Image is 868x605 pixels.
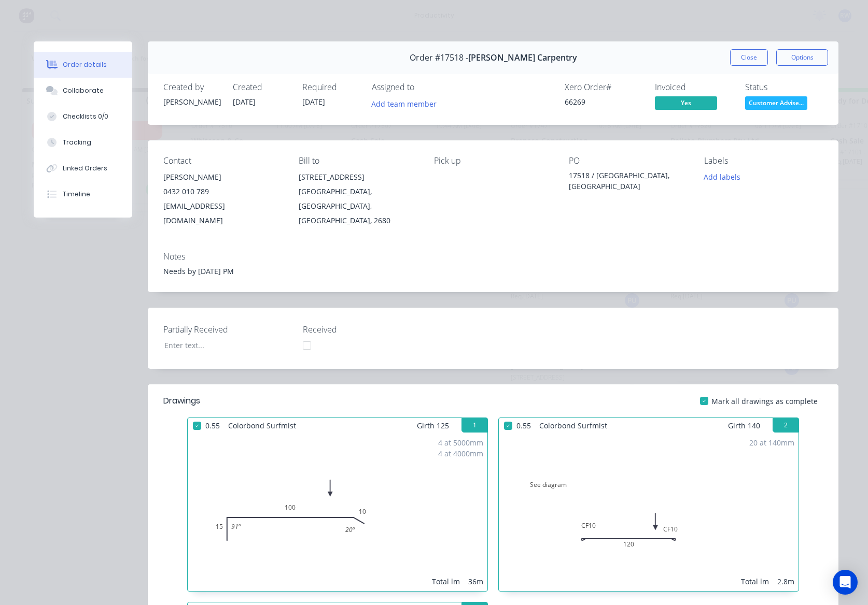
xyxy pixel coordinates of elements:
div: Created [233,82,290,92]
span: Yes [655,96,717,109]
span: Customer Advise... [745,96,807,109]
div: Total lm [432,576,460,587]
div: Pick up [434,156,553,166]
div: Open Intercom Messenger [833,570,858,595]
div: Labels [704,156,823,166]
button: Options [776,49,828,66]
div: [PERSON_NAME] [163,170,282,184]
div: Xero Order # [565,82,642,92]
div: 66269 [565,96,642,107]
div: 36m [468,576,483,587]
div: Linked Orders [63,164,107,173]
span: Colorbond Surfmist [535,418,611,433]
button: Tracking [34,129,132,155]
div: Bill to [299,156,417,166]
span: Mark all drawings as complete [711,396,818,407]
div: Order details [63,60,107,69]
span: Colorbond Surfmist [224,418,300,433]
div: Drawings [163,395,200,407]
div: [GEOGRAPHIC_DATA], [GEOGRAPHIC_DATA], [GEOGRAPHIC_DATA], 2680 [299,184,417,228]
span: 0.55 [512,418,535,433]
span: [PERSON_NAME] Carpentry [468,53,577,63]
button: 2 [773,418,799,433]
div: 2.8m [777,576,794,587]
span: Girth 140 [728,418,760,433]
span: [DATE] [233,97,256,107]
div: Collaborate [63,86,104,95]
button: Add labels [698,170,746,184]
button: 1 [461,418,487,433]
div: Notes [163,252,823,262]
label: Received [303,323,432,336]
div: [EMAIL_ADDRESS][DOMAIN_NAME] [163,199,282,228]
div: PO [569,156,688,166]
div: [STREET_ADDRESS][GEOGRAPHIC_DATA], [GEOGRAPHIC_DATA], [GEOGRAPHIC_DATA], 2680 [299,170,417,228]
div: Needs by [DATE] PM [163,266,823,277]
button: Add team member [372,96,442,110]
div: Required [302,82,359,92]
button: Timeline [34,181,132,207]
label: Partially Received [163,323,293,336]
button: Order details [34,52,132,78]
div: Total lm [741,576,769,587]
span: Girth 125 [417,418,449,433]
span: 0.55 [201,418,224,433]
div: Tracking [63,138,91,147]
div: Assigned to [372,82,475,92]
div: [PERSON_NAME] [163,96,220,107]
div: 0432 010 789 [163,184,282,199]
div: 4 at 5000mm [438,437,483,448]
button: Checklists 0/0 [34,104,132,129]
div: Invoiced [655,82,733,92]
div: Timeline [63,190,90,199]
div: 4 at 4000mm [438,448,483,459]
div: 17518 / [GEOGRAPHIC_DATA], [GEOGRAPHIC_DATA] [569,170,688,192]
div: [STREET_ADDRESS] [299,170,417,184]
div: 0151001091º20º4 at 5000mm4 at 4000mmTotal lm36m [188,433,487,591]
div: [PERSON_NAME]0432 010 789[EMAIL_ADDRESS][DOMAIN_NAME] [163,170,282,228]
div: Status [745,82,823,92]
span: Order #17518 - [410,53,468,63]
button: Linked Orders [34,155,132,181]
div: Contact [163,156,282,166]
div: 20 at 140mm [749,437,794,448]
div: Created by [163,82,220,92]
button: Add team member [366,96,442,110]
button: Close [730,49,768,66]
div: See diagramCF10CF1012020 at 140mmTotal lm2.8m [499,433,799,591]
span: [DATE] [302,97,325,107]
button: Customer Advise... [745,96,807,112]
button: Collaborate [34,78,132,104]
div: Checklists 0/0 [63,112,108,121]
